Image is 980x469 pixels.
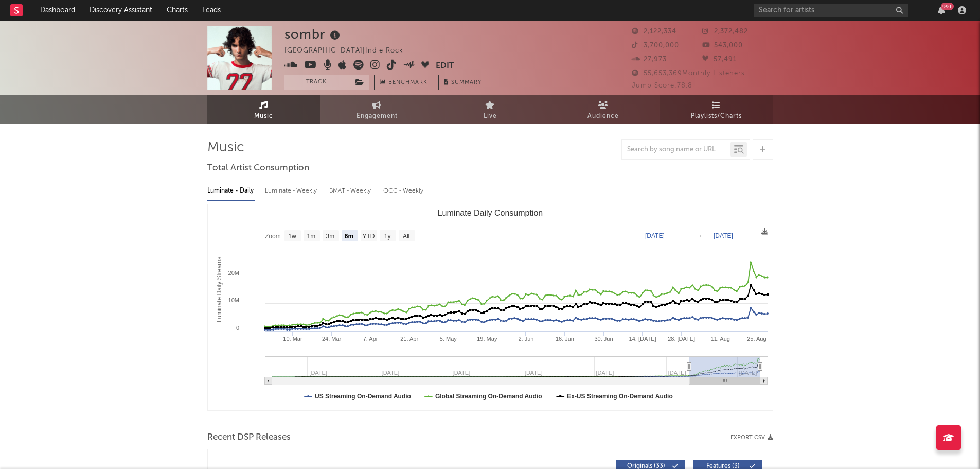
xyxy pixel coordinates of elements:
span: Total Artist Consumption [207,162,309,175]
span: Playlists/Charts [691,110,742,123]
span: Music [254,110,273,123]
text: YTD [362,233,375,240]
text: 0 [236,325,239,331]
div: sombr [284,26,343,43]
span: Recent DSP Releases [207,431,291,444]
span: Benchmark [388,77,427,89]
text: US Streaming On-Demand Audio [315,393,411,400]
text: 30. Jun [594,336,613,342]
a: Engagement [320,95,434,124]
span: Audience [587,110,619,123]
span: 3,700,000 [632,42,679,49]
span: Summary [451,80,482,85]
text: Luminate Daily Consumption [437,209,543,217]
a: Benchmark [374,75,433,90]
text: 6m [344,233,353,240]
span: 2,122,334 [632,28,676,35]
span: 27,973 [632,56,667,63]
div: [GEOGRAPHIC_DATA] | Indie Rock [284,45,415,57]
text: 28. [DATE] [668,336,695,342]
text: Global Streaming On-Demand Audio [435,393,542,400]
div: OCC - Weekly [383,182,424,200]
input: Search for artists [754,4,908,17]
span: 2,372,482 [702,28,748,35]
text: 1w [288,233,296,240]
div: BMAT - Weekly [329,182,373,200]
button: 99+ [938,6,945,14]
button: Track [284,75,349,90]
input: Search by song name or URL [622,146,730,154]
a: Playlists/Charts [660,95,773,124]
div: 99 + [941,3,954,10]
a: Music [207,95,320,124]
text: 1m [307,233,315,240]
span: Jump Score: 78.8 [632,82,692,89]
text: 21. Apr [400,336,418,342]
text: 10. Mar [283,336,302,342]
text: Zoom [265,233,281,240]
span: Live [484,110,497,123]
a: Audience [547,95,660,124]
text: 24. Mar [322,336,341,342]
text: [DATE] [714,232,733,239]
button: Export CSV [730,435,773,441]
text: 3m [326,233,334,240]
text: 20M [228,270,239,276]
text: 11. Aug [710,336,729,342]
text: [DATE] [645,232,665,239]
text: 10M [228,297,239,303]
a: Live [434,95,547,124]
span: 543,000 [702,42,743,49]
text: Ex-US Streaming On-Demand Audio [567,393,673,400]
text: 7. Apr [363,336,378,342]
text: 25. Aug [747,336,766,342]
text: Luminate Daily Streams [215,257,222,322]
div: Luminate - Daily [207,182,255,200]
span: 55,653,369 Monthly Listeners [632,70,745,77]
text: → [697,232,703,239]
button: Edit [436,60,454,73]
span: 57,491 [702,56,737,63]
text: All [402,233,409,240]
svg: Luminate Daily Consumption [208,204,773,410]
span: Engagement [357,110,398,123]
text: 1y [384,233,390,240]
text: 14. [DATE] [629,336,656,342]
text: 5. May [439,336,457,342]
text: 2. Jun [518,336,533,342]
text: 19. May [477,336,497,342]
div: Luminate - Weekly [265,182,319,200]
button: Summary [438,75,487,90]
text: 16. Jun [555,336,574,342]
